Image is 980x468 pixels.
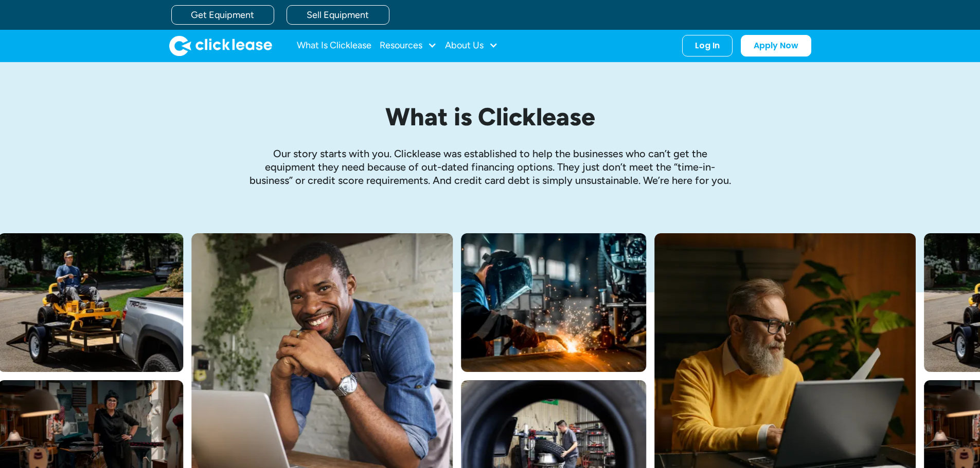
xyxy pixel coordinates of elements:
a: Sell Equipment [287,5,389,25]
a: Apply Now [741,35,811,57]
div: Log In [695,41,720,51]
a: What Is Clicklease [297,35,371,56]
img: Clicklease logo [169,35,272,56]
img: A welder in a large mask working on a large pipe [461,233,646,372]
a: home [169,35,272,56]
div: Resources [380,35,437,56]
p: Our story starts with you. Clicklease was established to help the businesses who can’t get the eq... [248,147,732,187]
h1: What is Clicklease [248,103,732,130]
a: Get Equipment [171,5,274,25]
div: About Us [445,35,498,56]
